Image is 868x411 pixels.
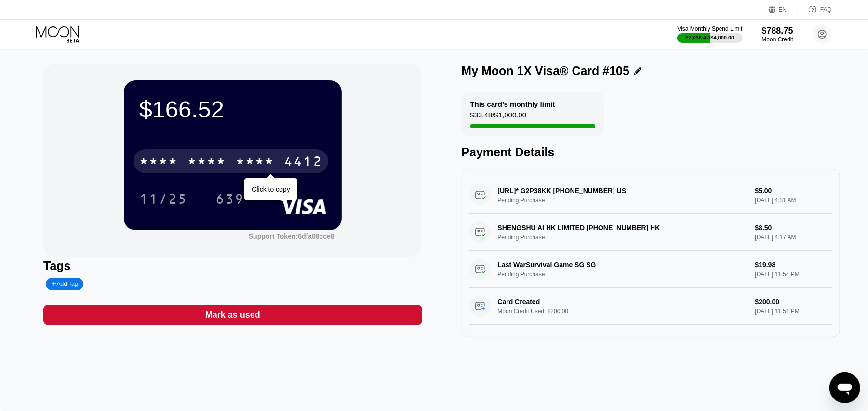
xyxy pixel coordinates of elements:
[677,26,742,32] div: Visa Monthly Spend Limit
[779,6,787,13] div: EN
[249,232,334,240] div: Support Token:6dfa08cce8
[46,278,83,290] div: Add Tag
[470,111,527,124] div: $33.48 / $1,000.00
[677,26,742,43] div: Visa Monthly Spend Limit$2,036.47/$4,000.00
[249,232,334,240] div: Support Token: 6dfa08cce8
[205,309,260,321] div: Mark as used
[762,26,793,36] div: $788.75
[139,96,326,123] div: $166.52
[252,185,290,193] div: Click to copy
[829,372,860,403] iframe: Button to launch messaging window
[762,26,793,43] div: $788.75Moon Credit
[462,64,630,78] div: My Moon 1X Visa® Card #105
[139,193,187,208] div: 11/25
[43,305,422,325] div: Mark as used
[470,100,555,108] div: This card’s monthly limit
[820,6,832,13] div: FAQ
[284,155,322,170] div: 4412
[686,35,734,40] div: $2,036.47 / $4,000.00
[798,5,832,14] div: FAQ
[762,36,793,43] div: Moon Credit
[132,187,195,211] div: 11/25
[208,187,252,211] div: 639
[769,5,798,14] div: EN
[52,281,78,287] div: Add Tag
[215,193,244,208] div: 639
[43,259,422,273] div: Tags
[462,145,840,159] div: Payment Details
